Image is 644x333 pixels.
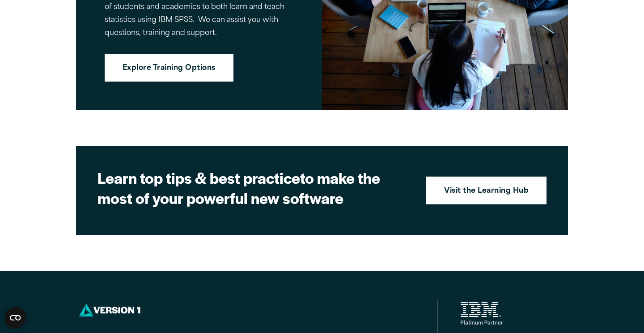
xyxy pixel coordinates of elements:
[97,168,411,208] h2: to make the most of your powerful new software
[4,307,26,329] button: Open CMP widget
[105,54,233,82] a: Explore Training Options
[97,167,300,188] strong: Learn top tips & best practice
[426,177,547,204] a: Visit the Learning Hub
[444,186,529,197] strong: Visit the Learning Hub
